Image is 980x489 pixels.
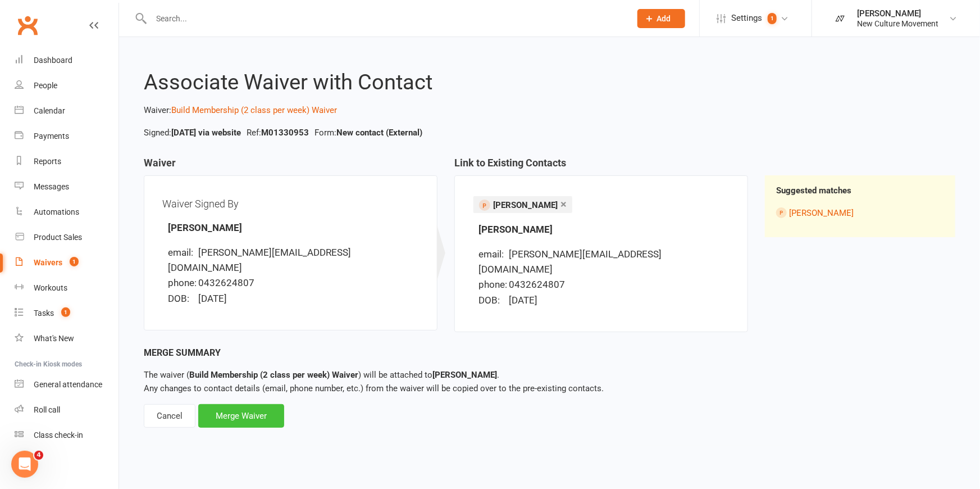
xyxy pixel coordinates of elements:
[432,370,497,380] strong: [PERSON_NAME]
[15,124,118,149] a: Payments
[144,71,955,94] h2: Associate Waiver with Contact
[857,8,938,19] div: [PERSON_NAME]
[244,126,312,139] li: Ref:
[168,291,196,306] div: DOB:
[34,233,82,242] div: Product Sales
[144,370,499,380] span: The waiver ( ) will be attached to .
[34,283,67,292] div: Workouts
[189,370,358,380] strong: Build Membership (2 class per week) Waiver
[168,222,242,233] strong: [PERSON_NAME]
[34,380,102,389] div: General attendance
[144,346,955,360] div: Merge Summary
[493,200,558,210] span: [PERSON_NAME]
[312,126,425,139] li: Form:
[34,56,72,65] div: Dashboard
[171,128,241,138] strong: [DATE] via website
[560,195,567,213] a: ×
[34,405,60,414] div: Roll call
[144,368,955,395] p: Any changes to contact details (email, phone number, etc.) from the waiver will be copied over to...
[168,247,351,273] span: [PERSON_NAME][EMAIL_ADDRESS][DOMAIN_NAME]
[454,157,748,175] h3: Link to Existing Contacts
[168,275,196,291] div: phone:
[198,277,254,288] span: 0432624807
[857,19,938,29] div: New Culture Movement
[34,182,69,191] div: Messages
[34,157,61,166] div: Reports
[15,225,118,250] a: Product Sales
[509,295,537,306] span: [DATE]
[15,397,118,423] a: Roll call
[789,208,854,218] a: [PERSON_NAME]
[148,11,623,26] input: Search...
[15,149,118,174] a: Reports
[478,248,662,275] span: [PERSON_NAME][EMAIL_ADDRESS][DOMAIN_NAME]
[13,11,42,39] a: Clubworx
[15,98,118,124] a: Calendar
[478,277,507,292] div: phone:
[34,334,74,343] div: What's New
[261,128,309,138] strong: M01330953
[11,451,38,478] iframe: Intercom live chat
[34,132,69,141] div: Payments
[34,207,79,216] div: Automations
[34,258,62,267] div: Waivers
[15,301,118,326] a: Tasks 1
[637,9,685,28] button: Add
[478,224,553,235] strong: [PERSON_NAME]
[829,7,851,30] img: thumb_image1748164043.png
[198,293,227,304] span: [DATE]
[15,423,118,448] a: Class kiosk mode
[61,307,70,317] span: 1
[509,279,565,290] span: 0432624807
[768,13,777,24] span: 1
[168,245,196,260] div: email:
[15,200,118,225] a: Automations
[15,174,118,200] a: Messages
[478,247,507,262] div: email:
[336,128,422,138] strong: New contact (External)
[34,309,54,318] div: Tasks
[198,404,284,428] div: Merge Waiver
[171,105,337,115] a: Build Membership (2 class per week) Waiver
[144,404,195,428] div: Cancel
[657,14,671,23] span: Add
[478,293,507,308] div: DOB:
[15,372,118,397] a: General attendance kiosk mode
[34,451,43,460] span: 4
[34,431,83,440] div: Class check-in
[15,326,118,351] a: What's New
[162,194,419,214] div: Waiver Signed By
[731,6,762,31] span: Settings
[15,73,118,98] a: People
[141,126,244,139] li: Signed:
[34,106,65,115] div: Calendar
[15,48,118,73] a: Dashboard
[776,185,851,196] strong: Suggested matches
[15,250,118,275] a: Waivers 1
[15,275,118,301] a: Workouts
[144,157,437,175] h3: Waiver
[34,81,57,90] div: People
[70,257,79,266] span: 1
[144,103,955,117] p: Waiver:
